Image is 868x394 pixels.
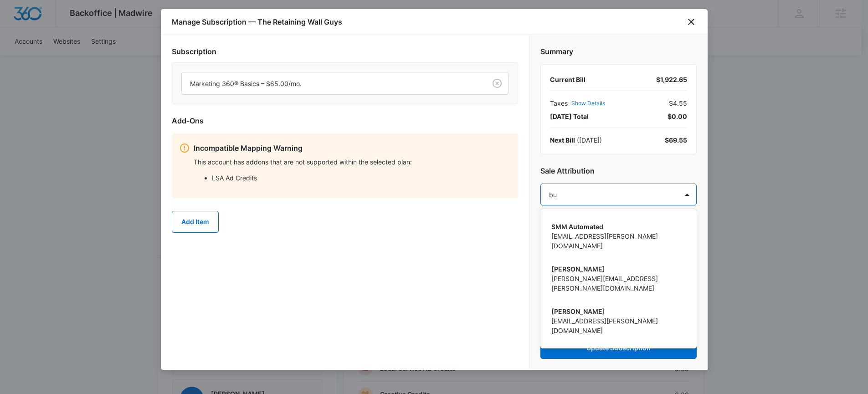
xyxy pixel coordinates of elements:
p: [PERSON_NAME][EMAIL_ADDRESS][PERSON_NAME][DOMAIN_NAME] [551,274,684,293]
p: [EMAIL_ADDRESS][PERSON_NAME][DOMAIN_NAME] [551,316,684,335]
p: [PERSON_NAME] [551,307,684,316]
p: [EMAIL_ADDRESS][PERSON_NAME][DOMAIN_NAME] [551,231,684,251]
p: SMM Automated [551,222,684,231]
p: [PERSON_NAME] [551,264,684,274]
